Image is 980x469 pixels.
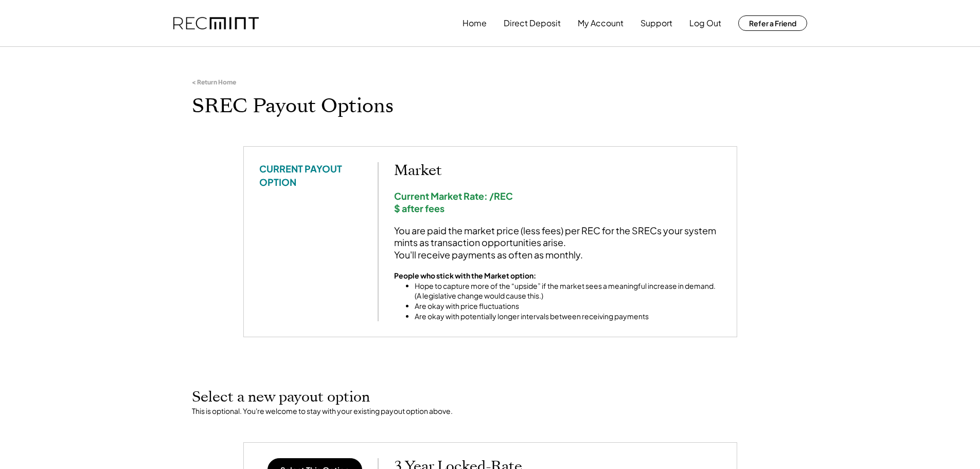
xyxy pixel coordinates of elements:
[462,13,487,33] button: Home
[415,281,721,301] li: Hope to capture more of the “upside” if the market sees a meaningful increase in demand. (A legis...
[192,406,789,416] div: This is optional. You're welcome to stay with your existing payout option above.
[578,13,623,33] button: My Account
[173,17,259,30] img: recmint-logotype%403x.png
[415,301,721,311] li: Are okay with price fluctuations
[394,190,721,214] div: Current Market Rate: /REC $ after fees
[394,224,721,260] div: You are paid the market price (less fees) per REC for the SRECs your system mints as transaction ...
[192,78,236,86] div: < Return Home
[394,271,536,280] strong: People who stick with the Market option:
[394,162,721,180] h2: Market
[259,162,362,188] div: CURRENT PAYOUT OPTION
[192,94,789,118] h1: SREC Payout Options
[504,13,561,33] button: Direct Deposit
[640,13,672,33] button: Support
[738,15,807,31] button: Refer a Friend
[192,389,789,406] h2: Select a new payout option
[415,311,721,322] li: Are okay with potentially longer intervals between receiving payments
[689,13,721,33] button: Log Out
